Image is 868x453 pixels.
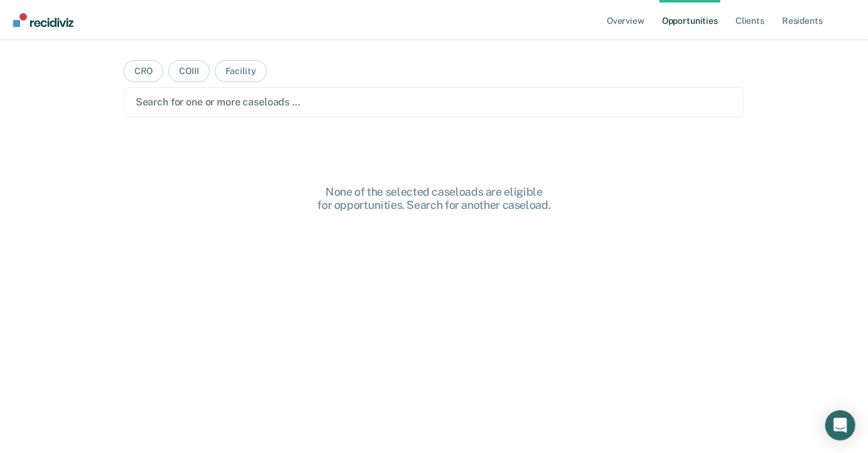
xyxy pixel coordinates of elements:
div: Open Intercom Messenger [825,410,855,440]
button: Profile dropdown button [838,9,858,29]
img: Recidiviz [13,13,73,27]
button: Facility [215,60,267,82]
button: CRO [124,60,164,82]
button: COIII [168,60,209,82]
div: None of the selected caseloads are eligible for opportunities. Search for another caseload. [233,185,635,212]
